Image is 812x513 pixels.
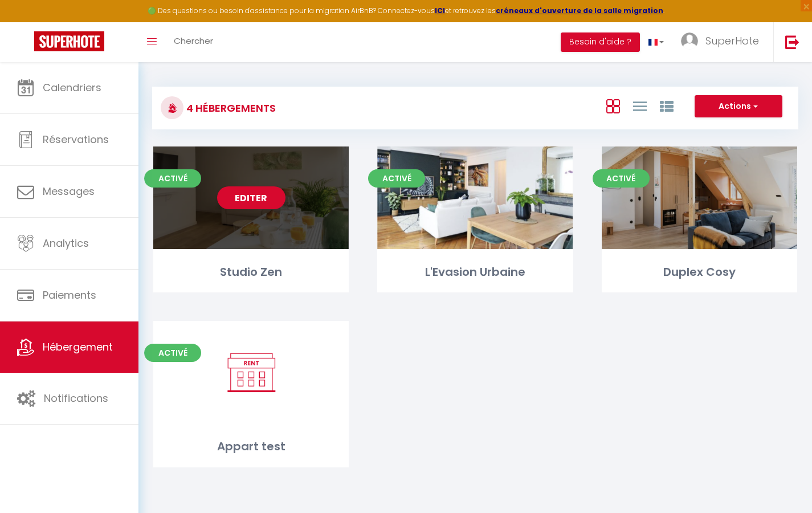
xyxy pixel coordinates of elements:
a: créneaux d'ouverture de la salle migration [496,6,663,15]
button: Besoin d'aide ? [561,32,640,52]
a: Editer [217,186,285,209]
a: ICI [435,6,445,15]
span: Notifications [44,391,108,405]
span: Activé [368,169,425,188]
img: ... [681,32,698,50]
span: Paiements [43,288,96,302]
h3: 4 Hébergements [183,95,276,121]
div: Duplex Cosy [602,263,797,281]
button: Ouvrir le widget de chat LiveChat [9,5,43,39]
span: SuperHote [705,34,759,48]
span: Activé [144,169,201,188]
a: Vue par Groupe [660,96,674,115]
img: Super Booking [34,31,104,51]
span: Hébergement [43,340,113,354]
span: Réservations [43,132,109,146]
span: Activé [593,169,650,188]
button: Actions [695,95,782,118]
a: Vue en Box [606,96,620,115]
span: Chercher [174,35,213,47]
img: logout [785,35,799,49]
div: Appart test [153,438,349,455]
a: Vue en Liste [633,96,647,115]
div: Studio Zen [153,263,349,281]
span: Calendriers [43,80,101,95]
span: Activé [144,344,201,362]
span: Messages [43,184,95,198]
a: ... SuperHote [672,22,773,62]
span: Analytics [43,236,89,250]
div: L'Evasion Urbaine [377,263,573,281]
a: Chercher [165,22,222,62]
